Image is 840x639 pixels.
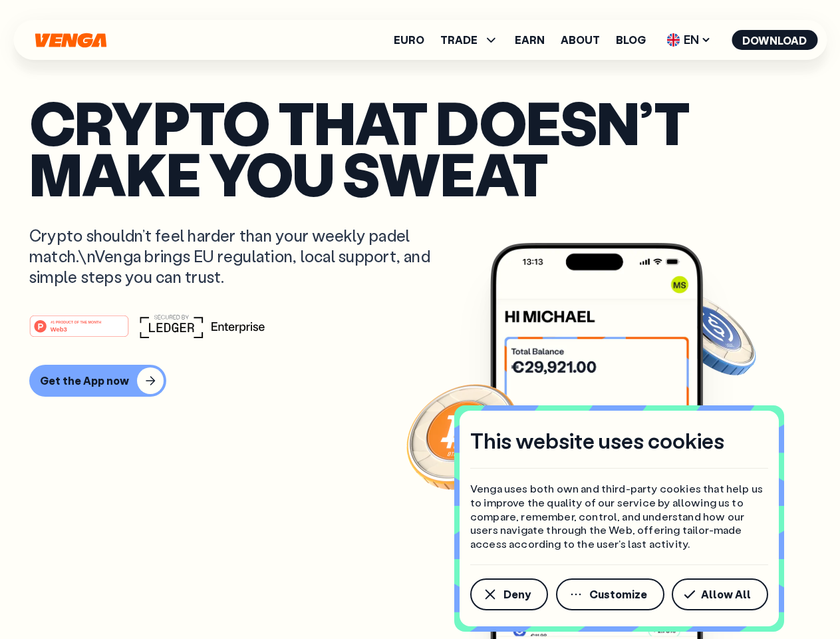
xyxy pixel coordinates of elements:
img: flag-uk [666,33,680,47]
a: Earn [515,35,545,45]
button: Deny [470,578,548,610]
a: Get the App now [29,365,811,397]
p: Crypto that doesn’t make you sweat [29,97,811,198]
a: Euro [394,35,424,45]
tspan: Web3 [51,325,67,332]
h4: This website uses cookies [470,427,724,455]
span: Customize [589,589,647,600]
img: USDC coin [663,286,759,382]
span: TRADE [440,35,478,45]
button: Download [732,30,817,50]
img: Bitcoin [404,376,523,496]
span: Allow All [701,589,751,600]
span: TRADE [440,32,499,48]
button: Allow All [672,578,768,610]
a: #1 PRODUCT OF THE MONTHWeb3 [29,323,129,340]
svg: Home [33,33,108,48]
a: Blog [616,35,646,45]
tspan: #1 PRODUCT OF THE MONTH [51,319,101,323]
span: Deny [503,589,531,600]
span: EN [662,29,716,51]
p: Venga uses both own and third-party cookies that help us to improve the quality of our service by... [470,482,768,551]
p: Crypto shouldn’t feel harder than your weekly padel match.\nVenga brings EU regulation, local sup... [29,225,450,288]
button: Get the App now [29,365,166,397]
button: Customize [556,578,664,610]
div: Get the App now [40,374,129,387]
a: About [561,35,600,45]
